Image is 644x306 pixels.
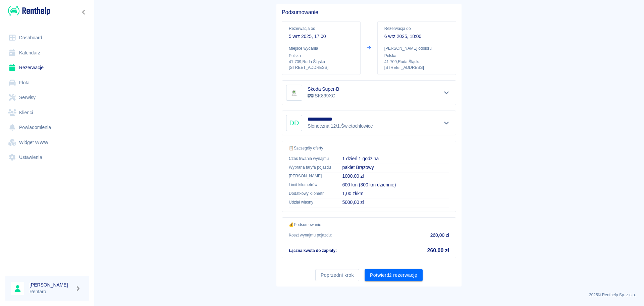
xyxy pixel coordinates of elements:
button: Poprzedni krok [315,269,359,281]
p: 41-709 , Ruda Śląska [289,59,354,65]
p: 600 km (300 km dziennie) [342,181,449,188]
img: Renthelp logo [8,5,50,16]
a: Dashboard [5,30,89,45]
p: Udział własny [289,199,331,205]
p: Słoneczna 12/1 , Świetochłowice [308,123,374,130]
p: Rezerwacja do [384,26,449,32]
p: Rentaro [30,288,72,295]
p: Łączna kwota do zapłaty : [289,248,337,254]
p: [PERSON_NAME] odbioru [384,45,449,51]
p: Wybrana taryfa pojazdu [289,164,331,170]
a: Rezerwacje [5,60,89,75]
p: 💰 Podsumowanie [289,222,449,228]
h5: Podsumowanie [282,9,456,16]
button: Zwiń nawigację [79,8,89,16]
button: Pokaż szczegóły [441,118,452,128]
h6: [PERSON_NAME] [30,281,72,288]
p: 1,00 zł/km [342,190,449,197]
p: Czas trwania wynajmu [289,156,331,162]
p: 2025 © Renthelp Sp. z o.o. [102,292,636,298]
p: Polska [289,53,354,59]
p: [STREET_ADDRESS] [384,65,449,71]
button: Pokaż szczegóły [441,88,452,97]
p: SK899XC [308,92,339,99]
p: [PERSON_NAME] [289,173,331,179]
p: 1 dzień 1 godzina [342,155,449,162]
p: Rezerwacja od [289,26,354,32]
p: Dodatkowy kilometr [289,190,331,196]
a: Widget WWW [5,135,89,150]
a: Serwisy [5,90,89,105]
h6: Skoda Super-B [308,86,339,92]
p: Polska [384,53,449,59]
a: Kalendarz [5,45,89,60]
p: Koszt wynajmu pojazdu : [289,232,332,238]
p: Limit kilometrów [289,182,331,188]
a: Powiadomienia [5,120,89,135]
h5: 260,00 zł [427,247,449,254]
p: 5000,00 zł [342,199,449,206]
a: Renthelp logo [5,5,50,16]
p: Miejsce wydania [289,45,354,51]
p: [STREET_ADDRESS] [289,65,354,71]
div: DD [286,115,302,131]
p: pakiet Brązowy [342,164,449,171]
a: Ustawienia [5,150,89,165]
p: 📋 Szczegóły oferty [289,145,449,151]
p: 260,00 zł [430,232,449,239]
p: 1000,00 zł [342,173,449,180]
img: Image [287,86,301,99]
a: Flota [5,75,89,90]
a: Klienci [5,105,89,120]
p: 41-709 , Ruda Śląska [384,59,449,65]
button: Potwierdź rezerwację [365,269,423,281]
p: 5 wrz 2025, 17:00 [289,33,354,40]
p: 6 wrz 2025, 18:00 [384,33,449,40]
